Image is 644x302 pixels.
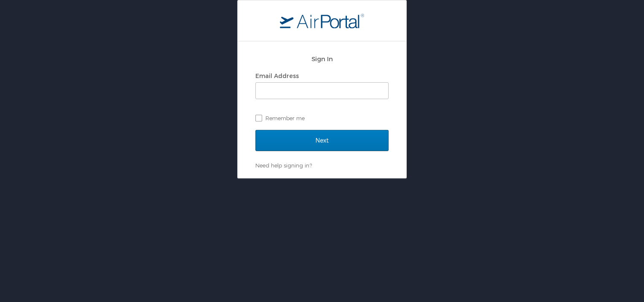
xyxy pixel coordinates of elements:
[255,130,389,151] input: Next
[255,54,389,64] h2: Sign In
[280,13,364,28] img: logo
[255,112,389,124] label: Remember me
[255,72,299,79] label: Email Address
[255,162,312,169] a: Need help signing in?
